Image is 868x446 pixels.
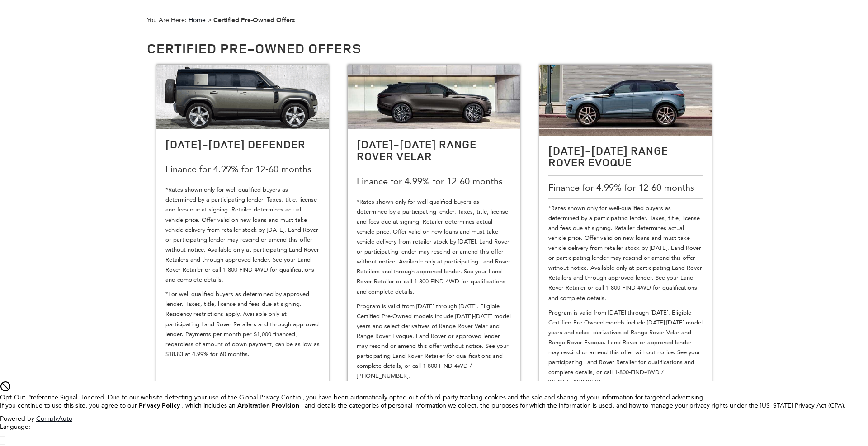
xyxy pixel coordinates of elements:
[36,415,72,423] a: ComplyAuto
[357,138,511,162] h2: [DATE]-[DATE] Range Rover Velar
[548,183,697,192] span: Finance for 4.99% for 12-60 months
[548,203,703,303] p: *Rates shown only for well-qualified buyers as determined by a participating lender. Taxes, title...
[172,364,688,394] p: Program is valid from [DATE] through [DATE]. Eligible Certified Pre-Owned models include [DATE]-[...
[147,14,721,27] div: Breadcrumbs
[357,301,511,381] p: Program is valid from [DATE] through [DATE]. Eligible Certified Pre-Owned models include [DATE]-[...
[139,401,180,410] u: Privacy Policy
[189,16,206,24] a: Home
[147,41,721,56] h1: Certified Pre-Owned Offers
[357,176,505,186] span: Finance for 4.99% for 12-60 months
[548,308,703,388] p: Program is valid from [DATE] through [DATE]. Eligible Certified Pre-Owned models include [DATE]-[...
[139,402,182,409] a: Privacy Policy
[237,401,299,410] strong: Arbitration Provision
[548,145,703,169] h2: [DATE]-[DATE] Range Rover Evoque
[187,16,295,24] span: >
[165,138,320,150] h2: [DATE]-[DATE] Defender
[357,197,511,297] p: *Rates shown only for well-qualified buyers as determined by a participating lender. Taxes, title...
[165,185,320,285] p: *Rates shown only for well-qualified buyers as determined by a participating lender. Taxes, title...
[165,164,314,174] span: Finance for 4.99% for 12-60 months
[147,14,721,27] span: You Are Here:
[165,289,320,359] p: *For well qualified buyers as determined by approved lender. Taxes, title, license and fees due a...
[348,65,520,129] img: 2019-2024 Range Rover Velar
[539,65,712,136] img: 2019-2024 Range Rover Evoque
[156,65,329,129] img: 2020-2024 Defender
[213,16,295,24] strong: Certified Pre-Owned Offers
